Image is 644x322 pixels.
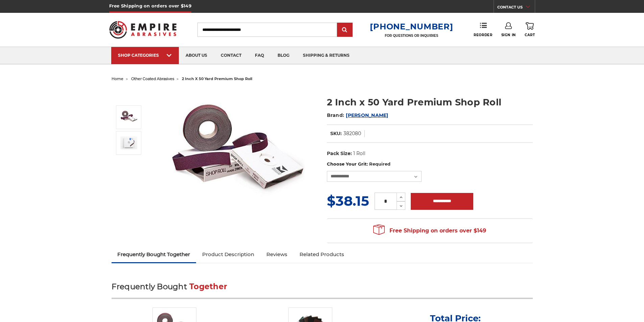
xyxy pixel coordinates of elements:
[179,47,214,64] a: about us
[474,33,492,37] span: Reorder
[248,47,271,64] a: faq
[330,130,342,137] dt: SKU:
[293,247,350,262] a: Related Products
[346,112,388,118] a: [PERSON_NAME]
[369,161,390,167] small: Required
[214,47,248,64] a: contact
[370,22,453,31] a: [PHONE_NUMBER]
[169,89,305,224] img: 2 Inch x 50 Yard Premium Shop Roll
[120,109,137,126] img: 2 Inch x 50 Yard Premium Shop Roll
[327,150,352,157] dt: Pack Size:
[112,76,123,81] a: home
[370,33,453,38] p: FOR QUESTIONS OR INQUIRIES
[112,247,196,262] a: Frequently Bought Together
[271,47,296,64] a: blog
[525,33,535,37] span: Cart
[497,3,535,13] a: CONTACT US
[120,137,137,149] img: 2 Inch x 50 Yard Premium Shop Roll
[112,282,187,291] span: Frequently Bought
[327,193,369,209] span: $38.15
[189,282,227,291] span: Together
[327,96,533,109] h1: 2 Inch x 50 Yard Premium Shop Roll
[118,53,172,58] div: SHOP CATEGORIES
[501,33,516,37] span: Sign In
[131,76,174,81] a: other coated abrasives
[373,224,486,238] span: Free Shipping on orders over $149
[343,130,361,137] dd: 382080
[525,22,535,37] a: Cart
[196,247,260,262] a: Product Description
[296,47,356,64] a: shipping & returns
[353,150,365,157] dd: 1 Roll
[327,112,344,118] span: Brand:
[260,247,293,262] a: Reviews
[327,161,533,168] label: Choose Your Grit:
[182,76,252,81] span: 2 inch x 50 yard premium shop roll
[109,17,177,43] img: Empire Abrasives
[474,22,492,37] a: Reorder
